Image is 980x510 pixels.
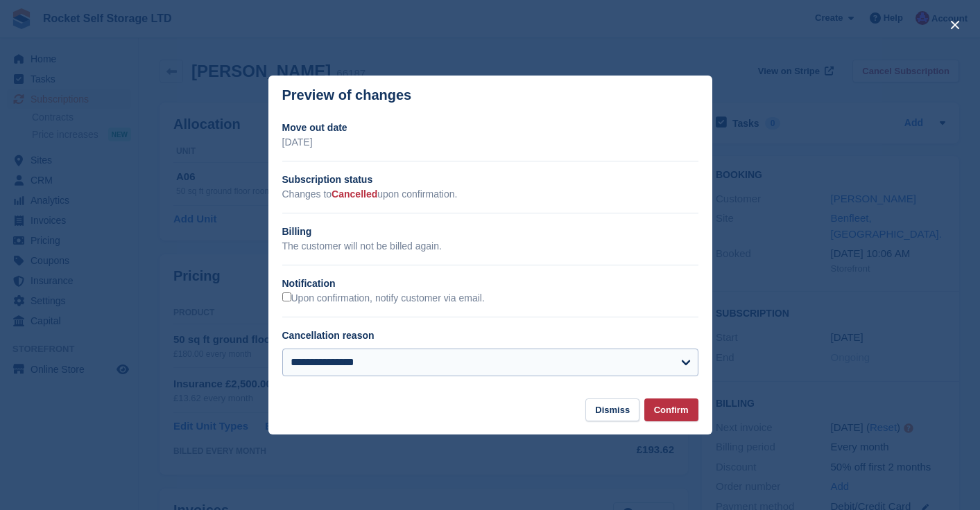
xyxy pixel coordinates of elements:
[282,292,485,305] label: Upon confirmation, notify customer via email.
[644,398,698,421] button: Confirm
[282,87,412,103] p: Preview of changes
[585,398,639,421] button: Dismiss
[282,187,698,202] p: Changes to upon confirmation.
[282,239,698,254] p: The customer will not be billed again.
[282,173,698,187] h2: Subscription status
[282,292,291,301] input: Upon confirmation, notify customer via email.
[282,330,375,341] label: Cancellation reason
[282,135,698,150] p: [DATE]
[944,14,966,36] button: close
[282,276,698,291] h2: Notification
[282,225,698,239] h2: Billing
[282,121,698,135] h2: Move out date
[332,188,377,200] span: Cancelled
